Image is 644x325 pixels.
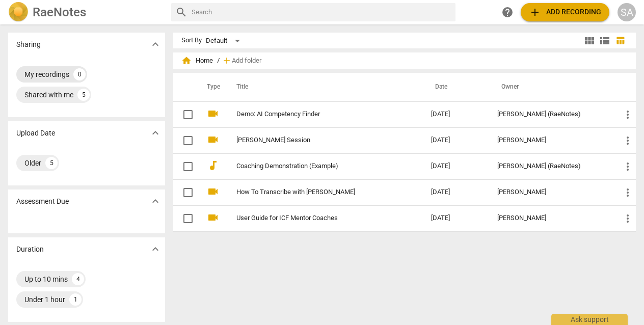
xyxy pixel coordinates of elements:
button: Upload [521,3,609,21]
span: table_chart [615,36,625,45]
div: Up to 10 mins [24,274,68,284]
span: more_vert [622,160,634,173]
h2: RaeNotes [33,5,86,19]
span: Home [181,56,213,66]
div: My recordings [24,69,69,79]
p: Duration [16,244,44,255]
td: [DATE] [423,179,489,205]
a: How To Transcribe with [PERSON_NAME] [236,188,394,196]
span: audiotrack [207,159,219,172]
span: expand_more [149,127,162,139]
span: videocam [207,133,219,146]
span: Add recording [529,6,601,18]
th: Title [224,73,423,101]
div: [PERSON_NAME] [497,188,605,196]
div: 4 [72,273,84,285]
div: Older [24,158,41,168]
span: Add folder [232,57,261,65]
div: 0 [73,68,86,80]
a: Help [498,3,517,21]
div: Sort By [181,37,202,44]
p: Upload Date [16,128,55,139]
span: add [222,56,232,66]
input: Search [192,4,451,20]
span: view_module [583,35,596,47]
button: Table view [612,33,628,48]
div: 5 [45,157,58,169]
a: LogoRaeNotes [8,2,163,22]
button: Show more [148,194,163,209]
a: User Guide for ICF Mentor Coaches [236,214,394,222]
div: [PERSON_NAME] [497,137,605,144]
span: expand_more [149,243,162,255]
th: Owner [489,73,613,101]
td: [DATE] [423,127,489,153]
div: 1 [69,293,82,306]
div: [PERSON_NAME] (RaeNotes) [497,163,605,170]
button: SA [618,3,636,21]
span: more_vert [622,109,634,121]
a: Coaching Demonstration (Example) [236,163,394,170]
p: Sharing [16,39,41,50]
span: videocam [207,185,219,198]
button: Show more [148,241,163,257]
span: add [529,6,541,18]
td: [DATE] [423,153,489,179]
span: search [175,6,187,18]
div: 5 [77,89,90,101]
p: Assessment Due [16,196,69,207]
div: Ask support [551,314,628,325]
th: Type [199,73,224,101]
span: help [501,6,514,18]
img: Logo [8,2,29,22]
span: / [217,57,220,65]
span: more_vert [622,212,634,225]
a: [PERSON_NAME] Session [236,137,394,144]
button: List view [597,33,612,48]
a: Demo: AI Competency Finder [236,111,394,118]
button: Show more [148,37,163,52]
th: Date [423,73,489,101]
td: [DATE] [423,205,489,231]
div: Default [206,33,244,49]
div: Shared with me [24,90,73,100]
button: Show more [148,125,163,141]
span: more_vert [622,134,634,147]
div: Under 1 hour [24,294,65,305]
span: expand_more [149,195,162,207]
td: [DATE] [423,101,489,127]
div: [PERSON_NAME] [497,214,605,222]
span: more_vert [622,186,634,199]
button: Tile view [582,33,597,48]
span: home [181,56,192,66]
span: videocam [207,107,219,120]
span: view_list [599,35,611,47]
div: [PERSON_NAME] (RaeNotes) [497,111,605,118]
span: expand_more [149,38,162,50]
span: videocam [207,211,219,224]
